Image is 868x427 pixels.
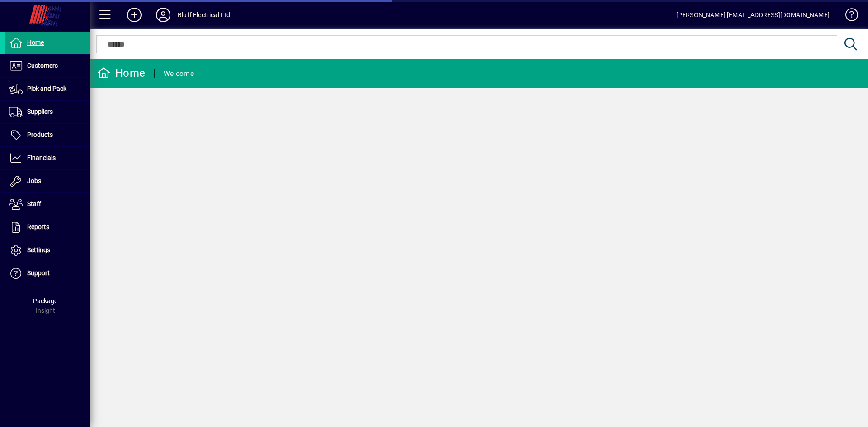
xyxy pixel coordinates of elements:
span: Pick and Pack [27,85,66,92]
button: Profile [149,7,178,23]
a: Reports [5,216,90,239]
div: Home [97,66,145,80]
button: Add [120,7,149,23]
span: Products [27,131,53,138]
div: [PERSON_NAME] [EMAIL_ADDRESS][DOMAIN_NAME] [676,8,830,22]
a: Financials [5,147,90,169]
span: Package [33,297,57,305]
a: Support [5,262,90,285]
a: Pick and Pack [5,78,90,100]
span: Customers [27,62,58,69]
a: Staff [5,193,90,216]
span: Reports [27,223,49,230]
span: Suppliers [27,108,53,115]
a: Jobs [5,170,90,192]
span: Support [27,269,50,277]
a: Settings [5,239,90,262]
a: Products [5,124,90,146]
span: Financials [27,154,56,161]
a: Knowledge Base [839,2,857,31]
span: Home [27,39,44,46]
a: Suppliers [5,101,90,123]
span: Staff [27,200,41,207]
div: Bluff Electrical Ltd [178,8,231,22]
span: Settings [27,246,50,253]
div: Welcome [164,66,194,81]
span: Jobs [27,177,41,184]
a: Customers [5,55,90,77]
